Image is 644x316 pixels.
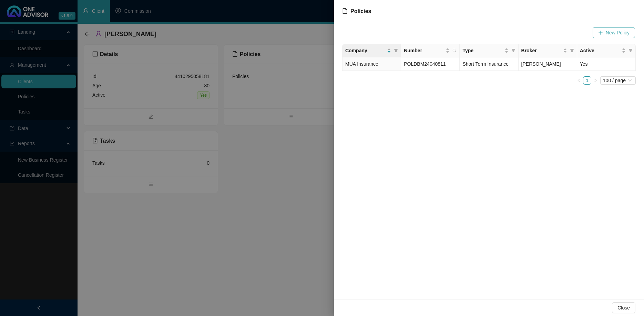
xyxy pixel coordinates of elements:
[345,47,386,54] span: Company
[462,47,503,54] span: Type
[580,47,620,54] span: Active
[591,76,600,85] button: right
[627,45,634,56] span: filter
[510,45,517,56] span: filter
[345,61,378,67] span: MUA Insurance
[583,77,591,84] a: 1
[603,77,633,84] span: 100 / page
[593,27,635,38] button: New Policy
[350,8,371,14] span: Policies
[598,30,603,35] span: plus
[577,78,581,83] span: left
[521,47,562,54] span: Broker
[577,44,636,57] th: Active
[628,48,633,53] span: filter
[593,78,597,83] span: right
[401,44,460,57] th: Number
[575,76,583,85] li: Previous Page
[600,76,636,85] div: Page Size
[521,61,561,67] span: [PERSON_NAME]
[577,57,636,71] td: Yes
[612,302,635,313] button: Close
[569,45,575,56] span: filter
[452,48,457,53] span: search
[404,61,446,67] span: POLDBM24040811
[451,45,458,56] span: search
[462,61,509,67] span: Short Term Insurance
[617,304,630,312] span: Close
[404,47,444,54] span: Number
[511,48,515,53] span: filter
[575,76,583,85] button: left
[591,76,600,85] li: Next Page
[570,48,574,53] span: filter
[606,29,630,36] span: New Policy
[342,8,348,14] span: file-text
[460,44,518,57] th: Type
[392,45,399,56] span: filter
[394,48,398,53] span: filter
[519,44,577,57] th: Broker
